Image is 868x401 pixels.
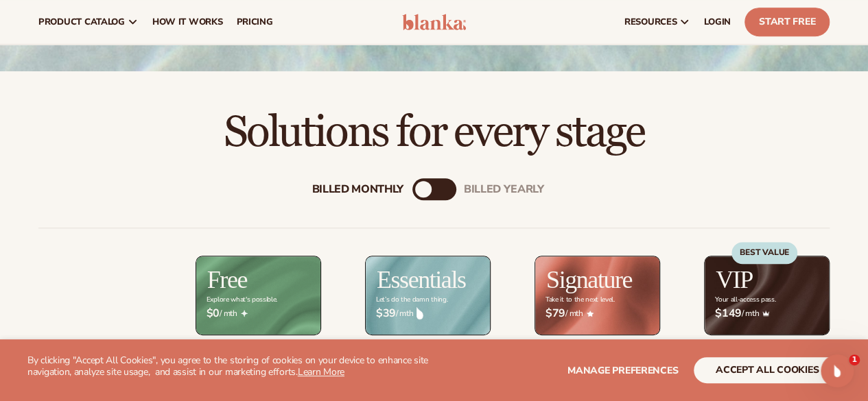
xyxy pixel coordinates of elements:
strong: $0 [207,307,220,320]
span: pricing [236,16,272,27]
img: Essentials_BG_9050f826-5aa9-47d9-a362-757b82c62641.jpg [366,256,490,335]
div: Billed Monthly [312,182,404,195]
span: / mth [546,307,649,320]
span: resources [624,16,677,27]
h2: VIP [716,267,753,292]
h2: Signature [546,267,632,292]
span: / mth [715,307,819,320]
span: product catalog [38,16,125,27]
strong: $79 [546,307,565,320]
h2: Essentials [377,267,466,292]
img: drop.png [417,307,423,319]
strong: $149 [715,307,742,320]
span: / mth [376,307,480,320]
img: free_bg.png [196,256,320,335]
a: Learn More [298,365,344,378]
iframe: Intercom live chat [821,354,854,387]
a: Start Free [744,8,830,36]
img: Free_Icon_bb6e7c7e-73f8-44bd-8ed0-223ea0fc522e.png [241,310,248,317]
span: 1 [849,354,860,365]
span: LOGIN [704,16,731,27]
strong: $39 [376,307,396,320]
span: Manage preferences [567,364,678,377]
h2: Solutions for every stage [38,110,830,156]
h2: Free [207,267,247,292]
button: accept all cookies [694,357,841,383]
div: billed Yearly [464,182,544,195]
img: Star_6.png [587,311,594,317]
img: VIP_BG_199964bd-3653-43bc-8a67-789d2d7717b9.jpg [705,256,829,335]
button: Manage preferences [567,357,678,383]
img: logo [402,14,467,30]
p: By clicking "Accept All Cookies", you agree to the storing of cookies on your device to enhance s... [27,355,434,378]
span: / mth [207,307,310,320]
div: BEST VALUE [731,242,797,264]
span: How It Works [152,16,223,27]
img: Signature_BG_eeb718c8-65ac-49e3-a4e5-327c6aa73146.jpg [535,256,659,335]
